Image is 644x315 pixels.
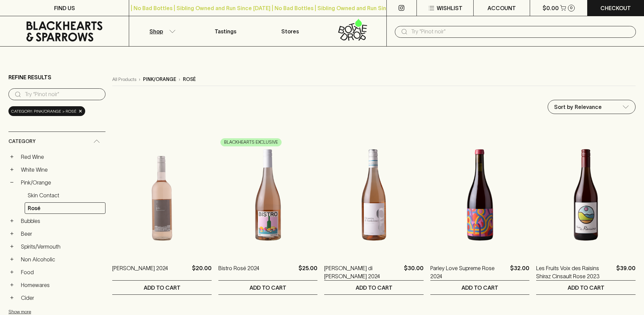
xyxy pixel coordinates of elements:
a: Skin Contact [25,190,105,201]
p: ACCOUNT [487,4,516,12]
a: Food [18,266,105,278]
img: Bistro Rosé 2024 [218,136,318,254]
img: Parley Love Supreme Rose 2024 [430,136,530,254]
p: ADD TO CART [356,284,392,292]
a: Bubbles [18,215,105,227]
p: ADD TO CART [249,284,286,292]
button: ADD TO CART [324,281,424,294]
span: × [78,108,82,115]
img: Jules Rosé 2024 [112,136,212,254]
a: Stores [258,16,322,46]
a: Red Wine [18,151,105,163]
a: All Products [112,76,136,83]
p: Stores [281,27,299,35]
a: White Wine [18,164,105,175]
button: ADD TO CART [536,281,636,294]
p: $32.00 [510,264,529,280]
span: Category [8,137,35,146]
p: pink/orange [143,76,176,83]
button: ADD TO CART [430,281,530,294]
a: Les Fruits Voix des Raisins Shiraz Cinsault Rose 2023 [536,264,614,280]
p: Refine Results [8,73,51,81]
button: + [8,153,15,160]
span: Category: pink/orange > rosé [11,108,76,115]
p: $39.00 [616,264,636,280]
p: rosé [183,76,196,83]
p: Shop [149,27,163,35]
p: $30.00 [404,264,424,280]
button: + [8,282,15,288]
p: ADD TO CART [568,284,604,292]
a: Spirits/Vermouth [18,241,105,252]
p: › [139,76,140,83]
p: $0.00 [543,4,559,12]
div: Sort by Relevance [548,100,635,114]
a: Rosé [25,202,105,214]
button: Shop [129,16,193,46]
button: + [8,294,15,301]
button: − [8,179,15,186]
p: Tastings [215,27,236,35]
p: 0 [570,6,573,10]
a: Tastings [193,16,258,46]
button: + [8,166,15,173]
a: Homewares [18,279,105,291]
img: Gorgo Chiaretto di Bardolino Rosato 2024 [324,136,424,254]
button: ADD TO CART [112,281,212,294]
input: Try “Pinot noir” [25,89,100,100]
a: [PERSON_NAME] di [PERSON_NAME] 2024 [324,264,401,280]
p: ADD TO CART [144,284,181,292]
a: Non Alcoholic [18,254,105,265]
p: Sort by Relevance [554,103,602,111]
a: Cider [18,292,105,304]
p: $20.00 [192,264,212,280]
button: + [8,230,15,237]
input: Try "Pinot noir" [411,26,630,37]
button: + [8,243,15,250]
a: Beer [18,228,105,239]
img: Les Fruits Voix des Raisins Shiraz Cinsault Rose 2023 [536,136,636,254]
p: ADD TO CART [461,284,498,292]
button: + [8,269,15,276]
p: Wishlist [437,4,462,12]
a: Pink/Orange [18,177,105,188]
p: Checkout [600,4,631,12]
p: › [179,76,180,83]
a: [PERSON_NAME] 2024 [112,264,168,280]
p: FIND US [54,4,75,12]
div: Category [8,132,105,151]
button: ADD TO CART [218,281,318,294]
button: + [8,256,15,263]
button: + [8,218,15,224]
a: Bistro Rosé 2024 [218,264,259,280]
p: $25.00 [299,264,317,280]
a: Parley Love Supreme Rose 2024 [430,264,508,280]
